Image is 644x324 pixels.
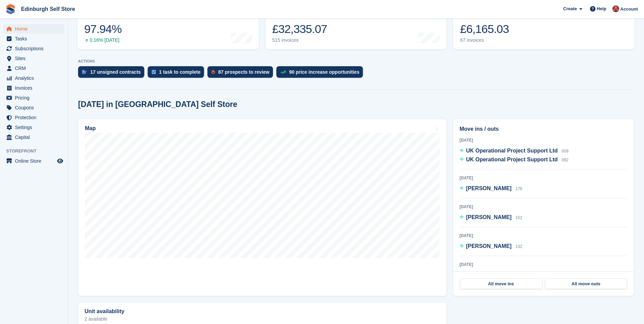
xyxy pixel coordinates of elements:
span: Account [620,6,638,13]
a: 87 prospects to review [207,66,276,81]
h2: Map [85,125,96,131]
span: UK Operational Project Support Ltd [466,148,558,154]
div: 90 price increase opportunities [289,69,360,75]
a: menu [3,113,64,122]
div: £32,335.07 [272,22,327,36]
h2: [DATE] in [GEOGRAPHIC_DATA] Self Store [78,100,237,109]
div: [DATE] [460,262,627,268]
span: CRM [15,64,56,73]
a: menu [3,73,64,83]
img: task-75834270c22a3079a89374b754ae025e5fb1db73e45f91037f5363f120a921f8.svg [152,70,156,74]
h2: Move ins / outs [460,125,627,133]
span: Analytics [15,73,56,83]
span: Sites [15,54,56,63]
a: All move ins [460,278,542,289]
p: 2 available [85,317,440,321]
a: All move outs [545,278,627,289]
a: 1 task to complete [148,66,207,81]
div: [DATE] [460,137,627,143]
span: Protection [15,113,56,122]
span: Invoices [15,83,56,93]
a: Awaiting payment £6,165.03 67 invoices [453,6,634,49]
span: Storefront [6,148,68,155]
span: [PERSON_NAME] [466,214,512,220]
div: 515 invoices [272,37,327,43]
span: 132 [515,244,522,249]
a: menu [3,132,64,142]
a: Occupancy 97.94% 0.16% [DATE] [77,6,259,49]
div: 97.94% [84,22,122,36]
a: UK Operational Project Support Ltd 009 [460,147,569,156]
span: 009 [562,149,568,154]
a: menu [3,156,64,166]
img: price_increase_opportunities-93ffe204e8149a01c8c9dc8f82e8f89637d9d84a8eef4429ea346261dce0b2c0.svg [280,71,286,74]
span: Settings [15,123,56,132]
a: [PERSON_NAME] 152 [460,213,522,222]
a: menu [3,103,64,112]
a: [PERSON_NAME] 132 [460,242,522,251]
span: Capital [15,132,56,142]
span: Help [597,5,606,12]
div: [DATE] [460,233,627,239]
a: menu [3,24,64,34]
span: Home [15,24,56,34]
div: 17 unsigned contracts [90,69,141,75]
img: Lucy Michalec [612,5,619,12]
a: menu [3,123,64,132]
p: ACTIONS [78,59,634,64]
a: menu [3,64,64,73]
div: 67 invoices [460,37,509,43]
h2: Unit availability [85,308,124,314]
img: contract_signature_icon-13c848040528278c33f63329250d36e43548de30e8caae1d1a13099fd9432cc5.svg [82,70,87,74]
a: Month-to-date sales £32,335.07 515 invoices [265,6,447,49]
div: [DATE] [460,204,627,210]
span: 152 [515,215,522,220]
span: Tasks [15,34,56,43]
div: 0.16% [DATE] [84,37,122,43]
img: prospect-51fa495bee0391a8d652442698ab0144808aea92771e9ea1ae160a38d050c398.svg [211,70,215,74]
span: Subscriptions [15,44,56,53]
span: Pricing [15,93,56,103]
span: Online Store [15,156,56,166]
a: menu [3,83,64,93]
a: menu [3,93,64,103]
div: 87 prospects to review [218,69,270,75]
a: [PERSON_NAME] 176 [460,184,522,193]
span: [PERSON_NAME] [466,185,512,191]
div: £6,165.03 [460,22,509,36]
a: Edinburgh Self Store [18,3,78,15]
a: menu [3,44,64,53]
div: [DATE] [460,175,627,181]
span: Coupons [15,103,56,112]
span: 092 [562,158,568,162]
span: 176 [515,186,522,191]
a: menu [3,34,64,43]
a: menu [3,54,64,63]
img: stora-icon-8386f47178a22dfd0bd8f6a31ec36ba5ce8667c1dd55bd0f319d3a0aa187defe.svg [5,4,16,14]
a: 17 unsigned contracts [78,66,148,81]
a: UK Operational Project Support Ltd 092 [460,156,569,164]
a: 90 price increase opportunities [276,66,366,81]
a: Preview store [56,157,64,165]
span: UK Operational Project Support Ltd [466,157,558,162]
div: 1 task to complete [159,69,201,75]
span: Create [563,5,577,12]
a: Map [78,119,446,296]
span: [PERSON_NAME] [466,243,512,249]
